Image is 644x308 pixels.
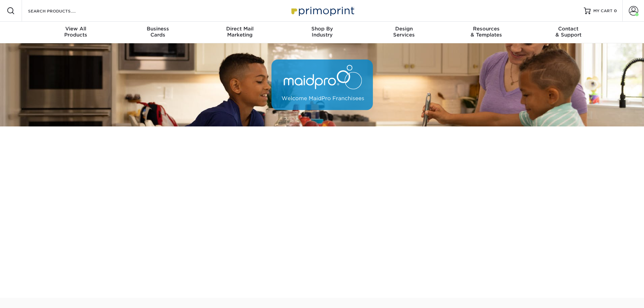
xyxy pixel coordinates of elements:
a: Contact& Support [527,22,610,43]
a: DesignServices [363,22,445,43]
div: Cards [117,26,199,38]
div: Marketing [199,26,281,38]
span: Resources [445,26,527,32]
div: Products [35,26,117,38]
div: Services [363,26,445,38]
a: Resources& Templates [445,22,527,43]
div: Industry [281,26,363,38]
a: BusinessCards [117,22,199,43]
div: & Support [527,26,610,38]
a: View AllProducts [35,22,117,43]
img: Primoprint [288,3,356,18]
span: Direct Mail [199,26,281,32]
span: View All [35,26,117,32]
img: MaidPro [271,60,373,110]
a: Direct MailMarketing [199,22,281,43]
span: 0 [614,8,617,13]
input: SEARCH PRODUCTS..... [27,7,93,15]
span: Design [363,26,445,32]
div: & Templates [445,26,527,38]
span: Business [117,26,199,32]
span: Contact [527,26,610,32]
span: MY CART [593,8,613,14]
a: Shop ByIndustry [281,22,363,43]
span: Shop By [281,26,363,32]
